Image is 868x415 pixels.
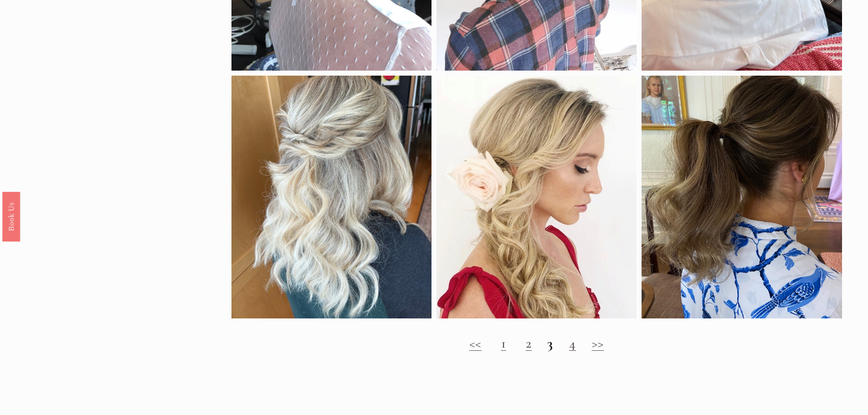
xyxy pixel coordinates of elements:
a: 1 [501,335,507,352]
a: << [469,335,482,352]
strong: 3 [547,335,554,352]
a: 2 [526,335,532,352]
a: Book Us [2,191,20,241]
a: >> [592,335,604,352]
a: 4 [569,335,576,352]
